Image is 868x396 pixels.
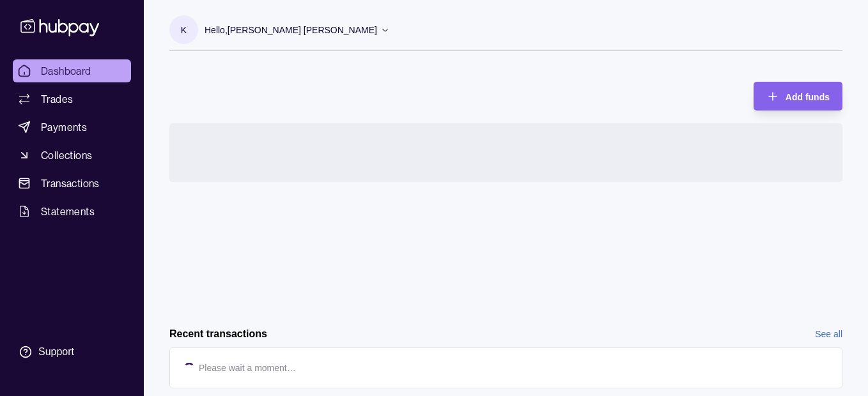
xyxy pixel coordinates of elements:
[13,144,131,167] a: Collections
[13,116,131,139] a: Payments
[41,91,73,107] span: Trades
[205,23,377,37] p: Hello, [PERSON_NAME] [PERSON_NAME]
[41,119,87,135] span: Payments
[13,59,131,82] a: Dashboard
[41,63,91,79] span: Dashboard
[13,339,131,365] a: Support
[41,148,92,163] span: Collections
[181,23,187,37] p: K
[13,88,131,110] a: Trades
[199,361,296,375] p: Please wait a moment…
[786,92,830,102] span: Add funds
[815,327,842,341] a: See all
[38,345,74,359] div: Support
[13,200,131,223] a: Statements
[169,327,267,341] h2: Recent transactions
[41,176,100,191] span: Transactions
[13,172,131,195] a: Transactions
[41,204,95,219] span: Statements
[754,82,842,110] button: Add funds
